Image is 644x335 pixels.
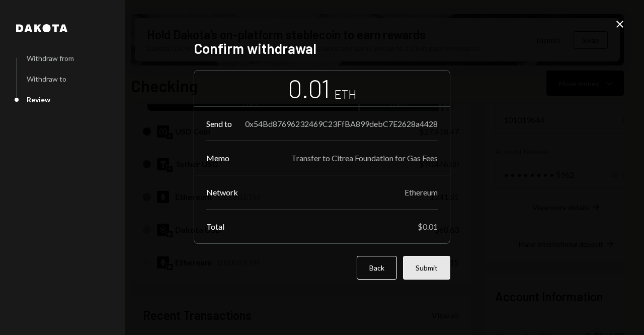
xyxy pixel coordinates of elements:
button: Submit [403,256,450,280]
div: Withdraw from [27,54,74,62]
div: Send to [206,119,232,128]
div: Transfer to Citrea Foundation for Gas Fees [291,153,438,163]
div: $0.01 [418,222,438,231]
div: Network [206,187,238,197]
div: 0.01 [288,73,330,104]
div: Review [27,95,50,104]
div: ETH [334,86,356,102]
div: 0x54Bd87696232469C23FfBA899debC7E2628a4428 [245,119,438,128]
h2: Confirm withdrawal [194,39,450,58]
div: Withdraw to [27,75,66,83]
div: Total [206,222,224,231]
div: Ethereum [405,187,438,197]
div: Memo [206,153,229,163]
button: Back [357,256,397,280]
